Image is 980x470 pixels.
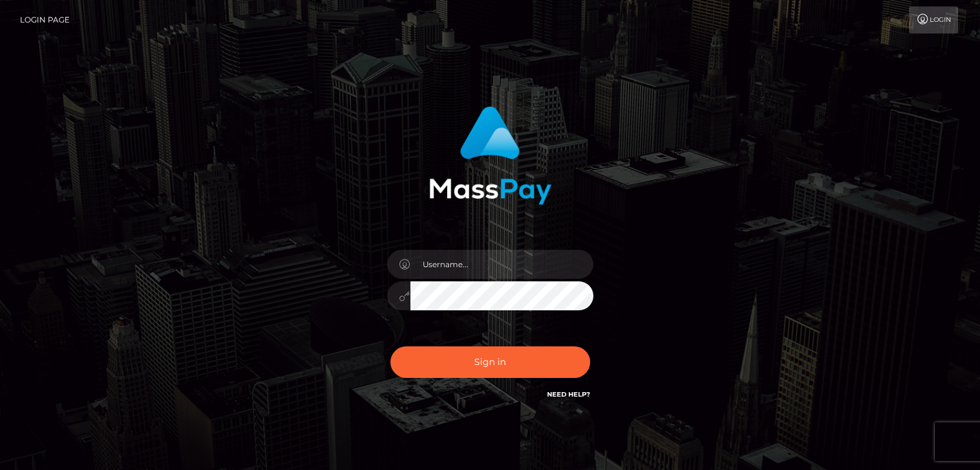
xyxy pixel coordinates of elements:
button: Sign in [390,346,590,378]
img: MassPay Login [429,106,552,205]
input: Username... [410,250,593,279]
a: Login [909,6,958,33]
a: Need Help? [547,390,590,399]
a: Login Page [20,6,70,33]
